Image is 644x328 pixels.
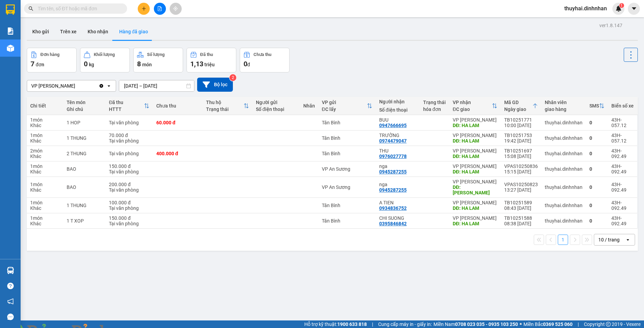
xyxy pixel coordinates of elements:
span: đơn [36,62,44,67]
div: Ghi chú [67,106,102,112]
div: Số lượng [147,52,165,57]
button: caret-down [628,3,640,15]
div: 150.000 đ [109,215,149,221]
div: Tân Bình [322,203,372,208]
button: Chưa thu0đ [240,48,290,72]
div: VP [PERSON_NAME] [453,148,497,154]
div: 60.000 đ [156,120,199,125]
button: 1 [558,235,568,245]
div: 10:00 [DATE] [504,123,538,128]
th: Toggle SortBy [501,97,541,115]
span: Hỗ trợ kỹ thuật: [304,320,367,328]
div: Khác [30,187,60,193]
div: giao hàng [545,106,583,112]
div: thuyhai.dinhnhan [545,151,583,156]
div: Tại văn phòng [109,120,149,125]
th: Toggle SortBy [203,97,252,115]
div: DĐ: HA LAM [453,221,497,226]
div: 1 món [30,133,60,138]
span: 8 [137,60,141,68]
div: Tân Bình [322,151,372,156]
strong: 0369 525 060 [543,321,573,327]
input: Select a date range. [119,80,194,91]
div: 43H-092.49 [611,182,634,193]
div: Trạng thái [206,106,244,112]
div: 15:08 [DATE] [504,154,538,159]
span: Miền Nam [433,320,518,328]
div: VP [PERSON_NAME] [453,117,497,123]
div: TB10251589 [504,200,538,205]
div: 0 [589,166,605,172]
div: VP [PERSON_NAME] [453,163,497,169]
div: 100.000 đ [109,200,149,205]
span: search [29,6,33,11]
span: triệu [204,62,215,67]
div: thuyhai.dinhnhan [545,203,583,208]
div: Đã thu [200,52,213,57]
div: Tân Bình [322,218,372,224]
div: 43H-057.12 [611,117,634,128]
div: CHI SUONG [379,215,416,221]
button: file-add [154,3,166,15]
span: caret-down [631,5,637,12]
div: BUU [379,117,416,123]
span: 7 [31,60,34,68]
div: 1 món [30,163,60,169]
img: logo-vxr [6,4,15,15]
div: 43H-092.49 [611,163,634,174]
span: Cung cấp máy in - giấy in: [378,320,432,328]
div: TRƯỜNG [379,133,416,138]
span: Miền Bắc [523,320,573,328]
div: 13:27 [DATE] [504,187,538,193]
div: A TIEN [379,200,416,205]
span: question-circle [7,283,14,289]
div: Ngày giao [504,106,532,112]
div: 0 [589,120,605,125]
span: copyright [606,322,611,327]
th: Toggle SortBy [318,97,376,115]
div: thuyhai.dinhnhan [545,120,583,125]
div: Số điện thoại [256,106,296,112]
div: ĐC giao [453,106,492,112]
div: Thu hộ [206,100,244,105]
strong: 1900 633 818 [337,321,367,327]
div: TB10251588 [504,215,538,221]
div: VP [PERSON_NAME] [453,215,497,221]
div: Tại văn phòng [109,138,149,144]
sup: 2 [229,74,236,81]
div: DĐ: HÀ LAM [453,184,497,195]
div: 0974479047 [379,138,407,144]
div: Tên món [67,100,102,105]
div: 1 món [30,215,60,221]
div: Khác [30,138,60,144]
div: DĐ: HA LAM [453,123,497,128]
div: Số điện thoại [379,107,416,113]
span: aim [173,6,178,11]
div: 0 [589,218,605,224]
div: DĐ: HA LAM [453,169,497,174]
div: Nhân viên [545,100,583,105]
div: Trạng thái [423,100,446,105]
div: DĐ: HA LAM [453,205,497,211]
div: THU [379,148,416,154]
div: thuyhai.dinhnhan [545,184,583,190]
div: 0976027778 [379,154,407,159]
button: Hàng đã giao [114,23,154,40]
div: TB10251753 [504,133,538,138]
div: DĐ: HA LAM [453,154,497,159]
div: 1 HOP [67,120,102,125]
span: message [7,314,14,320]
span: món [142,62,152,67]
div: 2 THUNG [67,151,102,156]
div: thuyhai.dinhnhan [545,218,583,224]
div: TB10251771 [504,117,538,123]
svg: open [106,83,112,89]
div: VP [PERSON_NAME] [31,82,75,89]
span: 0 [244,60,247,68]
div: 10 / trang [598,236,620,243]
div: 2 món [30,148,60,154]
span: ⚪️ [520,323,522,326]
div: nga [379,163,416,169]
div: Đã thu [109,100,144,105]
button: Bộ lọc [197,78,233,92]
